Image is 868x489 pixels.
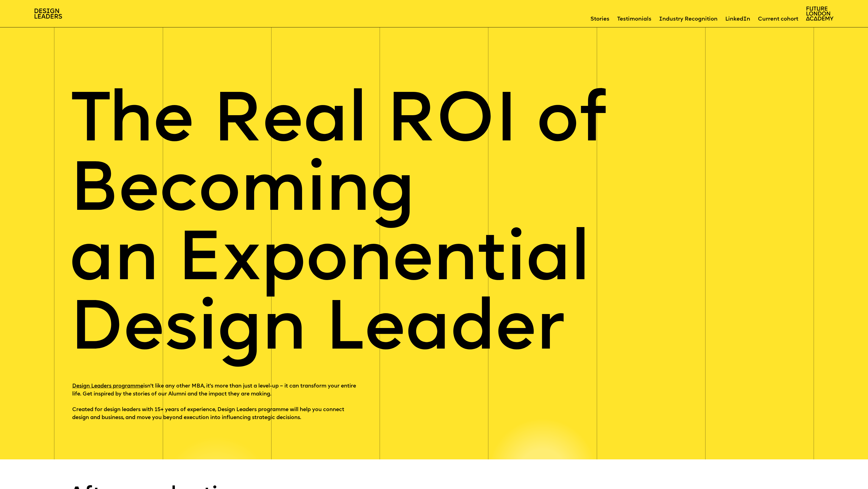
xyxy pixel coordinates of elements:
[659,16,718,22] a: Industry Recognition
[725,16,750,22] a: LinkedIn
[72,384,143,389] a: Design Leaders programme
[617,16,651,22] a: Testimonials
[69,383,361,422] p: isn't like any other MBA, it's more than just a level-up – it can transform your entire life. Get...
[69,89,799,366] h1: The Real ROI of Becoming an Exponential Design Leader
[758,16,798,22] a: Current cohort
[590,16,609,22] a: Stories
